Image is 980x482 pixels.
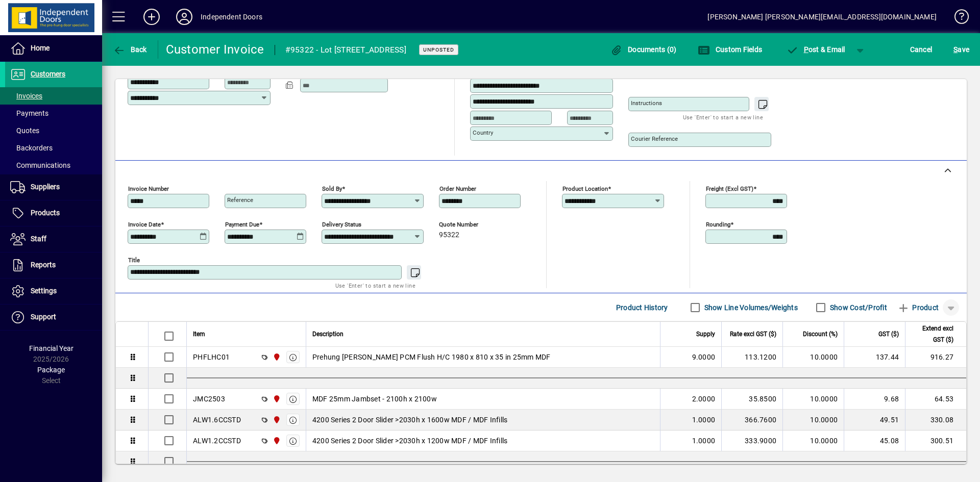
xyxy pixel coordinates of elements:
[322,221,361,228] mat-label: Delivery status
[312,436,508,446] span: 4200 Series 2 Door Slider >2030h x 1200w MDF / MDF Infills
[781,40,850,59] button: Post & Email
[844,389,905,410] td: 9.68
[707,9,937,25] div: [PERSON_NAME] [PERSON_NAME][EMAIL_ADDRESS][DOMAIN_NAME]
[193,328,205,340] span: Item
[692,436,716,446] span: 1.0000
[905,430,966,451] td: 300.51
[225,221,259,228] mat-label: Payment due
[201,9,262,25] div: Independent Doors
[128,221,161,228] mat-label: Invoice date
[193,352,230,362] div: PHFLHC01
[905,389,966,410] td: 64.53
[706,221,730,228] mat-label: Rounding
[5,105,102,122] a: Payments
[804,45,808,54] span: P
[10,126,39,135] span: Quotes
[5,278,102,304] a: Settings
[135,8,168,26] button: Add
[5,252,102,278] a: Reports
[31,261,56,269] span: Reports
[5,87,102,105] a: Invoices
[702,302,798,313] label: Show Line Volumes/Weights
[312,415,508,425] span: 4200 Series 2 Door Slider >2030h x 1600w MDF / MDF Infills
[29,344,73,352] span: Financial Year
[31,70,65,78] span: Customers
[439,185,476,192] mat-label: Order number
[102,40,158,59] app-page-header-button: Back
[5,200,102,226] a: Products
[683,111,763,123] mat-hint: Use 'Enter' to start a new line
[312,328,344,340] span: Description
[828,302,887,313] label: Show Cost/Profit
[312,394,437,404] span: MDF 25mm Jambset - 2100h x 2100w
[631,99,662,107] mat-label: Instructions
[227,196,253,204] mat-label: Reference
[128,185,169,192] mat-label: Invoice number
[608,40,679,59] button: Documents (0)
[335,280,415,291] mat-hint: Use 'Enter' to start a new line
[905,347,966,368] td: 916.27
[728,436,776,446] div: 333.9000
[31,44,50,52] span: Home
[728,394,776,404] div: 35.8500
[953,45,958,54] span: S
[786,45,845,54] span: ost & Email
[631,135,678,142] mat-label: Courier Reference
[10,144,53,152] span: Backorders
[844,410,905,430] td: 49.51
[616,299,668,316] span: Product History
[113,45,147,54] span: Back
[270,351,282,363] span: Christchurch
[5,226,102,252] a: Staff
[166,41,264,58] div: Customer Invoice
[728,415,776,425] div: 366.7600
[908,40,935,59] button: Cancel
[193,415,241,425] div: ALW1.6CCSTD
[5,122,102,139] a: Quotes
[730,328,776,340] span: Rate excl GST ($)
[31,209,60,217] span: Products
[878,328,899,340] span: GST ($)
[312,352,551,362] span: Prehung [PERSON_NAME] PCM Flush H/C 1980 x 810 x 35 in 25mm MDF
[10,92,42,100] span: Invoices
[696,328,715,340] span: Supply
[31,313,56,321] span: Support
[892,298,944,317] button: Product
[912,323,953,345] span: Extend excl GST ($)
[610,45,677,54] span: Documents (0)
[698,45,762,54] span: Custom Fields
[31,235,46,243] span: Staff
[695,40,765,59] button: Custom Fields
[692,415,716,425] span: 1.0000
[439,231,459,239] span: 95322
[10,161,70,169] span: Communications
[692,394,716,404] span: 2.0000
[322,185,342,192] mat-label: Sold by
[706,185,753,192] mat-label: Freight (excl GST)
[37,366,65,374] span: Package
[947,2,967,35] a: Knowledge Base
[270,414,282,425] span: Christchurch
[782,347,844,368] td: 10.0000
[285,42,406,58] div: #95322 - Lot [STREET_ADDRESS]
[10,109,48,117] span: Payments
[782,410,844,430] td: 10.0000
[439,221,500,228] span: Quote number
[782,430,844,451] td: 10.0000
[31,287,57,295] span: Settings
[193,394,225,404] div: JMC2503
[844,347,905,368] td: 137.44
[270,435,282,446] span: Christchurch
[953,41,969,58] span: ave
[423,46,454,53] span: Unposted
[5,305,102,330] a: Support
[5,36,102,61] a: Home
[5,174,102,200] a: Suppliers
[5,157,102,174] a: Communications
[473,129,493,136] mat-label: Country
[31,183,60,191] span: Suppliers
[803,328,838,340] span: Discount (%)
[193,436,241,446] div: ALW1.2CCSTD
[782,389,844,410] td: 10.0000
[270,393,282,404] span: Christchurch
